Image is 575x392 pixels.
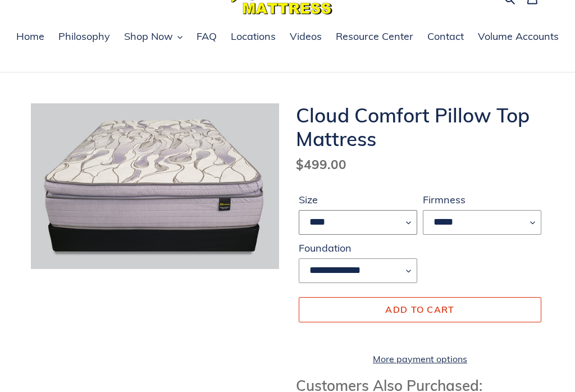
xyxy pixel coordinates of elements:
[290,30,322,44] span: Videos
[427,30,464,44] span: Contact
[197,30,217,44] span: FAQ
[53,29,116,46] a: Philosophy
[231,30,276,44] span: Locations
[423,193,541,208] label: Firmness
[385,304,454,316] span: Add to cart
[299,193,417,208] label: Size
[118,29,188,46] button: Shop Now
[11,29,50,46] a: Home
[299,298,541,322] button: Add to cart
[296,104,544,151] h1: Cloud Comfort Pillow Top Mattress
[225,29,281,46] a: Locations
[296,157,346,173] span: $499.00
[472,29,564,46] a: Volume Accounts
[124,30,173,44] span: Shop Now
[422,29,469,46] a: Contact
[330,29,419,46] a: Resource Center
[336,30,413,44] span: Resource Center
[284,29,327,46] a: Videos
[299,353,541,366] a: More payment options
[191,29,222,46] a: FAQ
[58,30,110,44] span: Philosophy
[299,241,417,256] label: Foundation
[478,30,559,44] span: Volume Accounts
[16,30,44,44] span: Home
